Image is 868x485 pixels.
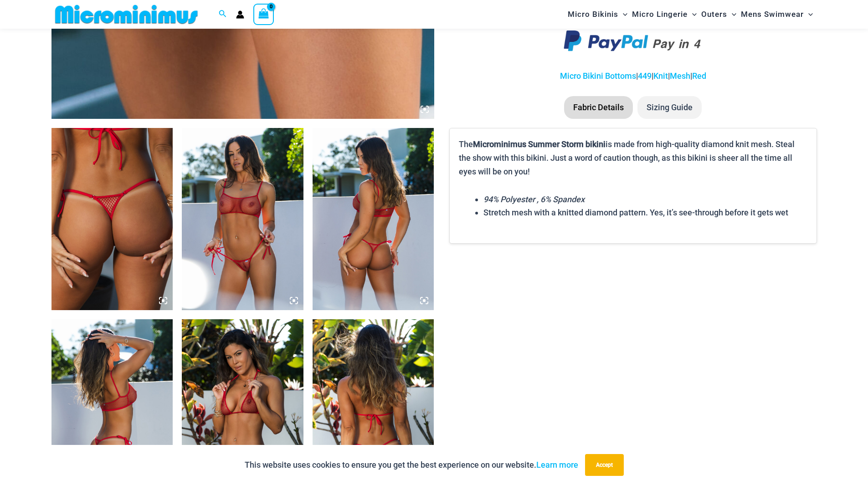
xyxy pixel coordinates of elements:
[560,71,636,81] a: Micro Bikini Bottoms
[219,9,227,20] a: Search icon link
[739,3,815,26] a: Mens SwimwearMenu ToggleMenu Toggle
[253,4,274,25] a: View Shopping Cart, empty
[688,3,697,26] span: Menu Toggle
[670,71,690,81] a: Mesh
[473,139,606,149] b: Microminimus Summer Storm bikini
[564,96,633,119] li: Fabric Details
[699,3,739,26] a: OutersMenu ToggleMenu Toggle
[51,128,173,310] img: Summer Storm Red 449 Thong
[313,128,434,310] img: Summer Storm Red 332 Crop Top 449 Thong
[236,10,244,19] a: Account icon link
[727,3,736,26] span: Menu Toggle
[692,71,706,81] a: Red
[568,3,618,26] span: Micro Bikinis
[632,3,688,26] span: Micro Lingerie
[483,194,585,204] em: 94% Polyester , 6% Spandex
[182,128,303,310] img: Summer Storm Red 332 Crop Top 449 Thong
[618,3,627,26] span: Menu Toggle
[653,71,668,81] a: Knit
[564,1,817,27] nav: Site Navigation
[565,3,630,26] a: Micro BikinisMenu ToggleMenu Toggle
[51,4,201,25] img: MM SHOP LOGO FLAT
[536,460,578,470] a: Learn more
[483,206,807,220] li: Stretch mesh with a knitted diamond pattern. Yes, it’s see-through before it gets wet
[804,3,813,26] span: Menu Toggle
[701,3,727,26] span: Outers
[449,69,817,83] p: | | | |
[741,3,804,26] span: Mens Swimwear
[585,454,624,476] button: Accept
[459,138,807,178] p: The is made from high-quality diamond knit mesh. Steal the show with this bikini. Just a word of ...
[637,96,702,119] li: Sizing Guide
[630,3,699,26] a: Micro LingerieMenu ToggleMenu Toggle
[638,71,652,81] a: 449
[245,458,578,472] p: This website uses cookies to ensure you get the best experience on our website.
